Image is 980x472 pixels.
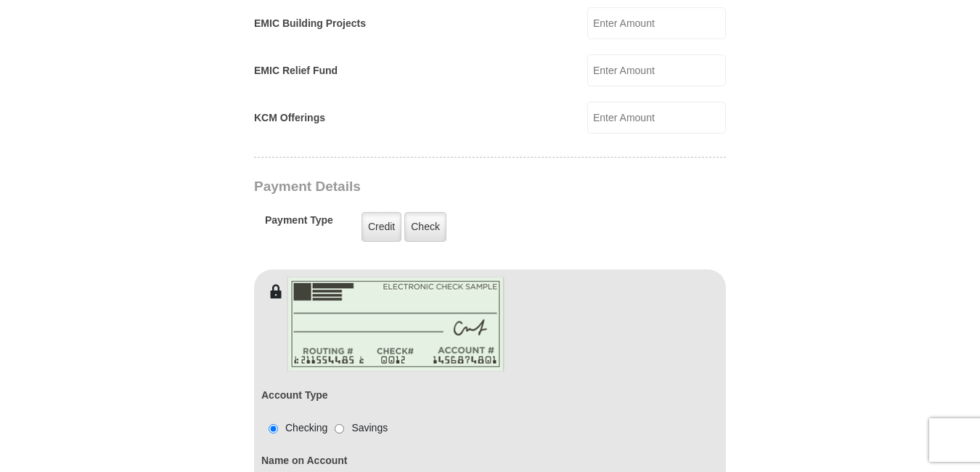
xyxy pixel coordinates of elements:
[587,102,726,134] input: Enter Amount
[261,420,388,436] div: Checking Savings
[587,54,726,86] input: Enter Amount
[254,16,366,31] label: EMIC Building Projects
[254,179,624,195] h3: Payment Details
[587,7,726,39] input: Enter Amount
[265,214,333,234] h5: Payment Type
[261,388,328,403] label: Account Type
[261,453,719,468] label: Name on Account
[362,212,401,242] label: Credit
[404,212,446,242] label: Check
[254,63,338,78] label: EMIC Relief Fund
[287,277,505,372] img: check-en.png
[254,110,325,126] label: KCM Offerings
